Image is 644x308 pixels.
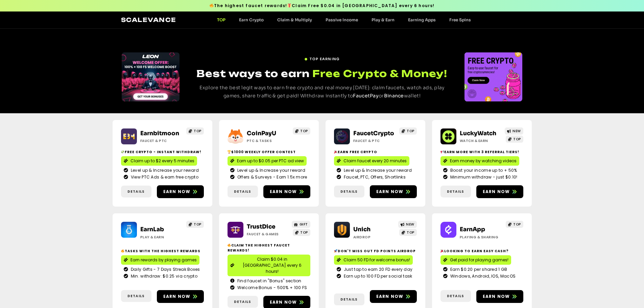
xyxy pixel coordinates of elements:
h2: Playing & Sharing [460,235,502,240]
span: TOP [300,128,308,134]
span: TOP [513,222,521,227]
a: TOP [506,221,523,228]
span: Details [234,299,251,304]
a: Details [228,186,258,197]
a: EarnApp [460,226,485,233]
span: TOP [300,230,308,235]
a: Details [440,290,471,302]
a: FaucetCrypto [353,130,394,137]
span: Level up & Increase your reward [236,167,305,173]
a: Details [334,293,364,305]
span: TOP EARNING [310,56,339,62]
a: Earn now [157,290,204,303]
a: TrustDice [247,223,276,230]
span: Earn up to 100 FD per social task [342,273,412,279]
h2: Faucet & PTC [140,138,183,143]
h2: Claim the highest faucet rewards! [228,243,310,253]
span: Best ways to earn [196,68,310,79]
a: Scalevance [121,16,176,23]
img: 📢 [440,150,444,153]
span: Details [340,297,358,302]
a: Details [121,290,151,302]
span: Offers & Surveys - Earn 1.5x more [236,174,307,180]
span: Windows, Android, IOS, MacOS [449,273,516,279]
a: Get paid for playing games! [440,255,511,265]
img: 🎁 [287,3,291,7]
a: Earn rewards by playing games [121,255,199,265]
a: FaucetPay [353,93,379,99]
img: 🎉 [334,150,337,153]
span: Claim faucet every 20 minutes [343,158,407,164]
span: Details [234,189,251,194]
img: 💸 [121,150,124,153]
a: Details [121,186,151,197]
h2: Looking to Earn Easy Cash? [440,248,523,254]
span: Find faucet in "Bonus" section [236,278,302,284]
a: Earn now [476,185,523,198]
a: Details [334,186,364,197]
a: Earn now [370,290,417,303]
a: NEW [398,221,417,228]
span: Earn rewards by playing games [130,257,197,263]
a: Earn now [157,185,204,198]
a: Unich [353,226,371,233]
a: Earning Apps [401,17,443,22]
a: Details [440,186,471,197]
h2: ptc & Tasks [247,138,289,143]
h2: Free crypto - Instant withdraw! [121,149,204,155]
a: TOP [186,221,204,228]
div: Slides [122,52,180,101]
span: Boost your income up to + 50% [449,167,517,173]
span: NEW [406,222,414,227]
a: Play & Earn [365,17,401,22]
span: Claim 50 FD for welcome bonus! [343,257,410,263]
span: TOP [407,230,414,235]
a: Binance [384,93,404,99]
span: Min. withdraw: $0.25 via crypto [129,273,197,279]
span: TOP [513,137,521,142]
a: Claim $0.04 in [GEOGRAPHIC_DATA] every 6 hours! [228,255,310,276]
span: GIFT [300,222,308,227]
a: Claim & Multiply [270,17,319,22]
a: TOP [293,229,310,236]
a: GIFT [292,221,310,228]
nav: Menu [210,17,478,22]
a: TOP [399,229,417,236]
a: Earn up to $0.05 per PTC ad view [228,156,307,166]
span: Earn now [483,189,510,195]
a: LuckyWatch [460,130,496,137]
span: Earn $0.20 per shared 1 GB [449,266,507,273]
a: Claim up to $2 every 5 minutes [121,156,197,166]
a: CoinPayU [247,130,276,137]
a: TOP EARNING [304,54,339,62]
a: Earn now [476,290,523,303]
a: NEW [505,127,523,135]
span: NEW [512,128,521,134]
p: Explore the best legit ways to earn free crypto and real money [DATE]: claim faucets, watch ads, ... [192,84,452,100]
a: TOP [210,17,232,22]
a: Details [228,296,258,308]
a: Free Spins [443,17,478,22]
img: 🔥 [228,243,231,247]
h2: $1000 Weekly Offer contest [228,149,310,155]
img: 🏆 [228,150,231,153]
h2: Watch & Earn [460,138,502,143]
span: Earn now [376,293,404,300]
span: Earn up to $0.05 per PTC ad view [237,158,304,164]
span: Earn now [483,293,510,300]
a: Passive Income [319,17,365,22]
span: Earn now [163,189,191,195]
img: 🔥 [210,3,214,7]
h2: Play & Earn [140,235,183,240]
a: TOP [186,127,204,135]
span: Minimum withdraw - just $0.10! [449,174,518,180]
span: TOP [194,222,201,227]
a: Earn now [370,185,417,198]
span: Earn now [163,293,191,300]
span: Details [340,189,358,194]
span: TOP [194,128,201,134]
div: 1 / 3 [464,52,522,101]
a: Earn money by watching videos [440,156,519,166]
a: Earn now [263,185,310,198]
div: Slides [464,52,522,101]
